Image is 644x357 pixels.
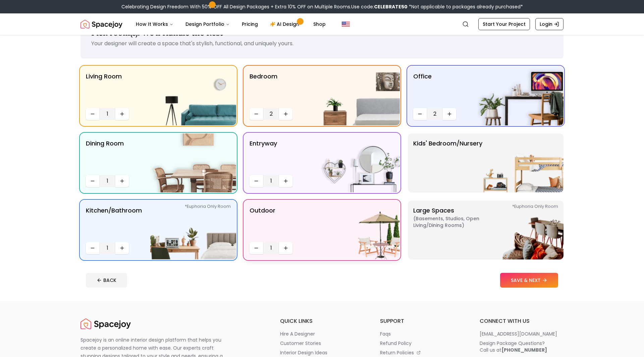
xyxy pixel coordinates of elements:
[86,273,127,288] button: BACK
[86,72,122,105] p: Living Room
[478,200,563,259] img: Large Spaces *Euphoria Only
[86,242,99,254] button: Decrease quantity
[150,133,236,192] img: Dining Room
[280,331,315,337] p: hire a designer
[80,317,131,331] a: Spacejoy
[250,242,263,254] button: Decrease quantity
[80,317,131,331] img: Spacejoy Logo
[266,244,276,252] span: 1
[115,242,129,254] button: Increase quantity
[480,340,563,353] a: Design Package Questions?Call us at[PHONE_NUMBER]
[115,108,129,120] button: Increase quantity
[380,331,391,337] p: faqs
[130,17,331,31] nav: Main
[443,108,456,120] button: Increase quantity
[480,331,557,337] p: [EMAIL_ADDRESS][DOMAIN_NAME]
[342,20,350,28] img: United States
[280,317,364,325] h6: quick links
[501,347,547,353] b: [PHONE_NUMBER]
[250,72,277,105] p: Bedroom
[102,177,113,185] span: 1
[374,3,408,10] b: CELEBRATE50
[429,110,440,118] span: 2
[380,349,414,356] p: return policies
[380,340,412,347] p: refund policy
[314,200,400,259] img: Outdoor
[279,242,292,254] button: Increase quantity
[500,273,558,288] button: SAVE & NEXT
[413,139,482,187] p: Kids' Bedroom/Nursery
[250,139,277,172] p: entryway
[314,66,400,125] img: Bedroom
[478,66,563,125] img: Office
[380,349,464,356] a: return policies
[280,340,364,347] a: customer stories
[413,108,427,120] button: Decrease quantity
[266,177,276,185] span: 1
[102,244,113,252] span: 1
[80,17,122,31] img: Spacejoy Logo
[380,331,464,337] a: faqs
[86,108,99,120] button: Decrease quantity
[280,349,327,356] p: interior design ideas
[180,17,235,31] button: Design Portfolio
[150,200,236,259] img: Kitchen/Bathroom *Euphoria Only
[280,340,321,347] p: customer stories
[236,17,263,31] a: Pricing
[380,340,464,347] a: refund policy
[250,175,263,187] button: Decrease quantity
[86,175,99,187] button: Decrease quantity
[408,3,523,10] span: *Not applicable to packages already purchased*
[478,133,563,192] img: Kids' Bedroom/Nursery
[279,108,292,120] button: Increase quantity
[250,108,263,120] button: Decrease quantity
[413,72,432,105] p: Office
[535,18,563,30] a: Login
[150,66,236,125] img: Living Room
[314,133,400,192] img: entryway
[130,17,179,31] button: How It Works
[86,139,124,172] p: Dining Room
[280,331,364,337] a: hire a designer
[280,349,364,356] a: interior design ideas
[250,206,275,239] p: Outdoor
[308,17,331,31] a: Shop
[413,215,497,229] span: ( Basements, Studios, Open living/dining rooms )
[279,175,292,187] button: Increase quantity
[480,331,563,337] a: [EMAIL_ADDRESS][DOMAIN_NAME]
[266,110,276,118] span: 2
[80,17,122,31] a: Spacejoy
[91,40,553,48] p: Your designer will create a space that's stylish, functional, and uniquely yours.
[380,317,464,325] h6: support
[86,206,142,239] p: Kitchen/Bathroom
[478,18,530,30] a: Start Your Project
[480,317,563,325] h6: connect with us
[102,110,113,118] span: 1
[115,175,129,187] button: Increase quantity
[413,206,497,254] p: Large Spaces
[480,340,547,353] div: Design Package Questions? Call us at
[351,3,408,10] span: Use code:
[121,3,523,10] div: Celebrating Design Freedom With 50% OFF All Design Packages + Extra 10% OFF on Multiple Rooms.
[265,17,307,31] a: AI Design
[80,13,563,35] nav: Global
